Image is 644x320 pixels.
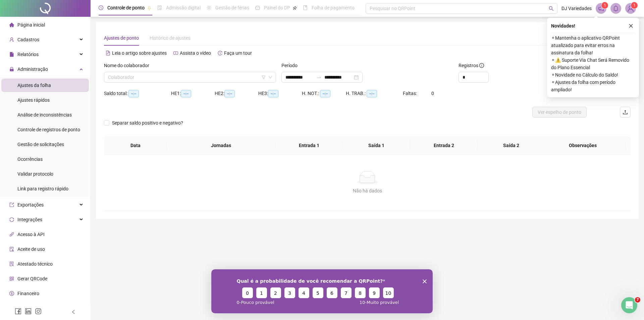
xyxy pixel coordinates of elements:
div: HE 1: [171,90,215,97]
span: Gerar QRCode [17,276,47,281]
span: DJ Variedades [561,5,592,12]
span: file [9,52,14,57]
span: --:-- [181,90,191,97]
th: Saída 1 [343,136,410,155]
span: Ajustes rápidos [17,97,50,103]
span: 0 [431,91,434,96]
span: to [316,75,322,80]
div: HE 3: [258,90,302,97]
th: Observações [540,136,626,155]
span: Observações [545,142,620,149]
button: Ver espelho de ponto [532,107,587,118]
span: clock-circle [99,5,103,10]
span: solution [9,262,14,266]
div: Não há dados [112,187,623,194]
span: Ocorrências [17,156,43,162]
span: audit [9,247,14,252]
th: Jornadas [167,136,275,155]
span: swap-right [316,75,322,80]
span: Cadastros [17,37,39,42]
span: pushpin [147,6,151,10]
span: Financeiro [17,291,39,296]
span: youtube [173,51,178,55]
span: sun [207,5,211,10]
span: Acesso à API [17,232,45,237]
span: notification [598,5,604,11]
div: H. TRAB.: [346,90,403,97]
span: ⚬ Novidade no Cálculo do Saldo! [551,71,635,79]
span: Atestado técnico [17,261,53,267]
span: file-text [106,51,110,55]
span: 7 [635,297,640,303]
span: api [9,232,14,237]
sup: 1 [601,2,608,9]
span: Controle de registros de ponto [17,127,80,132]
span: bell [613,5,619,11]
span: qrcode [9,276,14,281]
span: instagram [35,308,42,315]
span: 1 [633,3,636,8]
div: HE 2: [215,90,258,97]
label: Período [281,62,302,69]
span: facebook [15,308,21,315]
span: file-done [157,5,162,10]
th: Entrada 1 [275,136,343,155]
span: Integrações [17,217,42,222]
span: Página inicial [17,22,45,28]
sup: Atualize o seu contato no menu Meus Dados [631,2,638,9]
span: user-add [9,37,14,42]
span: Análise de inconsistências [17,112,72,118]
span: Folha de pagamento [312,5,355,10]
span: left [71,310,76,314]
span: Faça um tour [224,50,252,56]
footer: QRPoint © 2025 - 2.90.5 - [91,296,644,320]
th: Saída 2 [478,136,545,155]
span: ⚬ Mantenha o aplicativo QRPoint atualizado para evitar erros na assinatura da folha! [551,34,635,56]
span: ⚬ Ajustes da folha com período ampliado! [551,79,635,93]
span: lock [9,67,14,72]
span: Novidades ! [551,22,575,30]
span: dollar [9,291,14,296]
img: 88163 [626,3,636,13]
span: Administração [17,66,48,72]
iframe: Intercom live chat [621,297,637,313]
span: Leia o artigo sobre ajustes [112,50,167,56]
span: upload [623,109,628,115]
span: ⚬ ⚠️ Suporte Via Chat Será Removido do Plano Essencial [551,56,635,71]
span: dashboard [255,5,260,10]
span: --:-- [367,90,377,97]
span: --:-- [128,90,139,97]
span: Assista o vídeo [180,50,211,56]
iframe: Pesquisa da QRPoint [211,269,433,313]
span: --:-- [320,90,330,97]
div: Saldo total: [104,90,171,97]
span: Link para registro rápido [17,186,68,191]
span: history [218,51,222,55]
span: close [629,24,633,28]
th: Entrada 2 [410,136,478,155]
span: sync [9,217,14,222]
span: Ajustes da folha [17,83,51,88]
span: Exportações [17,202,44,208]
span: Validar protocolo [17,171,53,177]
span: Registros [459,62,484,69]
span: Painel do DP [264,5,290,10]
span: export [9,202,14,207]
span: down [268,75,272,79]
span: filter [262,75,266,79]
div: H. NOT.: [302,90,346,97]
span: Controle de ponto [107,5,145,10]
span: Relatórios [17,52,39,57]
span: book [303,5,308,10]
